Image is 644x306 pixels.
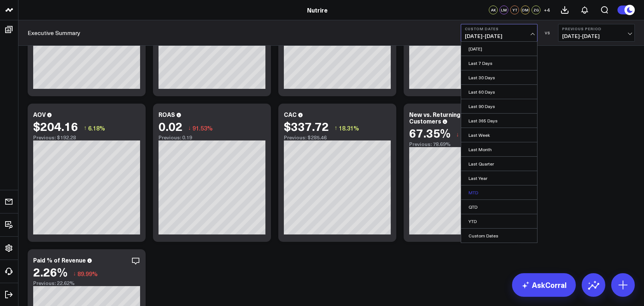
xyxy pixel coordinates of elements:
[460,131,481,139] span: 14.41%
[456,130,459,139] span: ↓
[465,27,533,31] b: Custom Dates
[542,6,551,14] button: +4
[33,135,140,140] div: Previous: $192.28
[510,6,519,14] div: YT
[461,229,537,243] a: Custom Dates
[562,33,631,39] span: [DATE] - [DATE]
[159,110,175,118] div: ROAS
[77,270,98,278] span: 89.99%
[541,31,554,35] div: VS
[461,128,537,142] a: Last Week
[461,99,537,113] a: Last 90 Days
[461,56,537,70] a: Last 7 Days
[409,110,460,125] div: New vs. Returning Customers
[284,135,391,140] div: Previous: $285.46
[461,24,537,42] button: Custom Dates[DATE]-[DATE]
[159,119,182,133] div: 0.02
[33,119,78,133] div: $204.16
[461,185,537,199] a: MTD
[88,124,105,132] span: 6.18%
[334,123,337,133] span: ↑
[33,280,140,286] div: Previous: 22.62%
[192,124,213,132] span: 91.53%
[159,135,265,140] div: Previous: 0.19
[409,141,516,147] div: Previous: 78.69%
[409,126,450,139] div: 67.35%
[188,123,191,133] span: ↓
[544,7,550,13] span: + 4
[461,171,537,185] a: Last Year
[73,269,76,278] span: ↓
[461,42,537,56] a: [DATE]
[461,214,537,228] a: YTD
[499,6,508,14] div: LM
[284,110,297,118] div: CAC
[465,33,533,39] span: [DATE] - [DATE]
[489,6,498,14] div: AK
[461,142,537,156] a: Last Month
[512,273,576,297] a: AskCorral
[461,114,537,128] a: Last 365 Days
[33,265,67,278] div: 2.26%
[33,110,46,118] div: AOV
[532,6,540,14] div: ZG
[284,119,329,133] div: $337.72
[339,124,359,132] span: 18.31%
[521,6,530,14] div: DM
[307,6,328,14] a: Nutrire
[461,157,537,171] a: Last Quarter
[562,27,631,31] b: Previous Period
[558,24,635,42] button: Previous Period[DATE]-[DATE]
[461,70,537,84] a: Last 30 Days
[84,123,87,133] span: ↑
[28,29,80,37] a: Executive Summary
[33,256,86,264] div: Paid % of Revenue
[461,200,537,214] a: QTD
[461,85,537,99] a: Last 60 Days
